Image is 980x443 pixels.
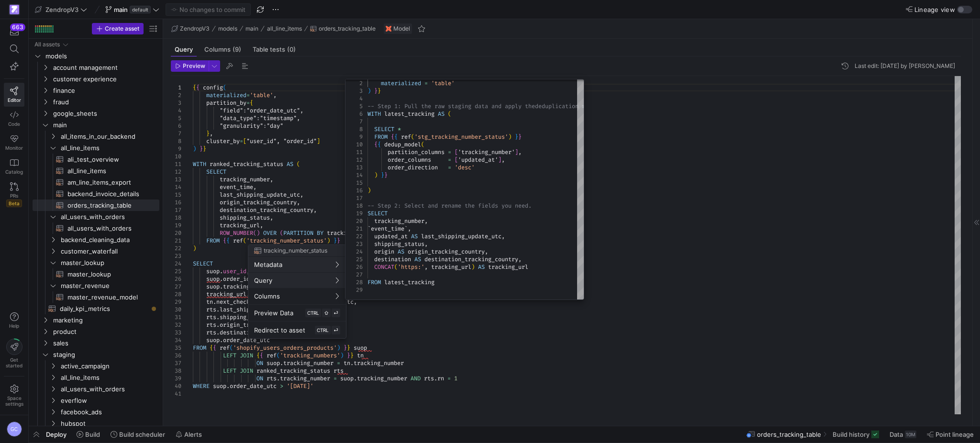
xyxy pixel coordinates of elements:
span: = [448,156,451,164]
div: 13 [345,164,363,171]
span: ] [515,148,518,156]
div: 18 [345,202,363,210]
span: shipping_status [374,240,424,248]
span: latest_tracking [384,278,434,286]
div: 11 [345,148,363,156]
span: , [408,225,411,233]
span: materialized [381,79,421,87]
span: } [384,171,388,179]
span: 'desc' [455,164,475,171]
div: 5 [345,102,363,110]
span: order_columns [388,156,431,164]
span: event_time [371,225,404,233]
span: 'tracking_number' [458,148,515,156]
span: { [378,141,381,148]
span: ref [401,133,411,141]
div: 14 [345,171,363,179]
span: -- Step 2: Select and rename the fields you need. [367,202,532,210]
span: tracking_url [488,263,528,271]
div: 28 [345,278,363,286]
div: 4 [345,95,363,102]
span: ( [394,263,398,271]
div: 20 [345,217,363,225]
span: partition_columns [388,148,445,156]
span: , [518,255,522,263]
span: order_direction [388,164,438,171]
span: , [501,156,505,164]
span: = [448,148,451,156]
span: AS [398,248,404,255]
span: AS [411,233,418,240]
span: Query [254,277,272,284]
div: 21 [345,225,363,233]
span: } [374,87,378,95]
span: , [485,248,488,255]
span: , [424,263,428,271]
span: AS [438,110,445,118]
div: 9 [345,133,363,141]
span: Redirect to asset [254,326,305,334]
div: 19 [345,210,363,217]
span: ⏎ [334,310,338,316]
span: AS [478,263,485,271]
span: { [391,133,394,141]
span: WITH [367,110,381,118]
span: 'stg_tracking_number_status' [414,133,508,141]
span: origin [374,248,394,255]
div: 29 [345,286,363,294]
span: ` [367,225,371,233]
span: { [394,133,398,141]
span: } [381,171,384,179]
span: , [501,233,505,240]
span: SELECT [367,210,388,217]
span: } [518,133,522,141]
span: [ [455,148,458,156]
span: ⇧ [324,310,329,316]
div: 8 [345,125,363,133]
span: ) [374,171,378,179]
span: } [515,133,518,141]
span: = [424,79,428,87]
span: , [424,217,428,225]
span: tracking_url [431,263,471,271]
span: Preview Data [254,309,293,317]
span: { [374,141,378,148]
div: 23 [345,240,363,248]
span: destination [374,255,411,263]
span: , [424,240,428,248]
div: 7 [345,118,363,125]
span: ] [498,156,501,164]
span: ) [367,187,371,194]
span: FROM [374,133,388,141]
span: ( [411,133,414,141]
span: CTRL [317,327,329,333]
span: tracking_number [374,217,424,225]
div: 10 [345,141,363,148]
span: ) [508,133,512,141]
div: 16 [345,187,363,194]
span: destination_tracking_country [424,255,518,263]
span: ) [471,263,475,271]
span: deduplication macro. [535,102,602,110]
div: 12 [345,156,363,164]
span: ( [448,110,451,118]
span: -- Step 1: Pull the raw staging data and apply the [367,102,535,110]
div: 25 [345,255,363,263]
div: 2 [345,79,363,87]
span: ( [421,141,424,148]
span: SELECT [374,125,394,133]
span: CONCAT [374,263,394,271]
span: 'updated_at' [458,156,498,164]
span: dedup_model [384,141,421,148]
span: ` [404,225,408,233]
span: = [448,164,451,171]
span: FROM [367,278,381,286]
div: 3 [345,87,363,95]
span: } [378,87,381,95]
span: Columns [254,292,280,300]
span: 'table' [431,79,455,87]
span: last_shipping_update_utc [421,233,501,240]
div: 27 [345,271,363,278]
div: 22 [345,233,363,240]
span: , [518,148,522,156]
